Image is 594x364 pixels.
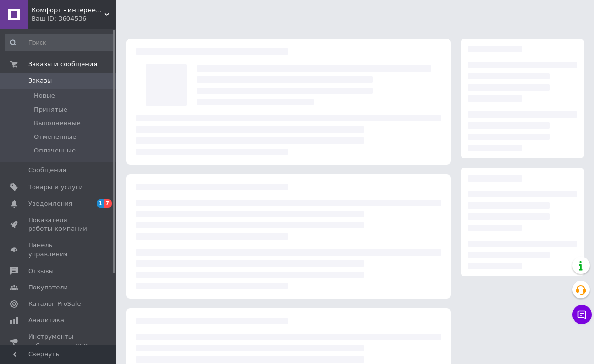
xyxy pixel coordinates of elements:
[97,199,104,208] span: 1
[28,283,68,292] span: Покупатели
[28,60,97,69] span: Заказы и сообщения
[572,305,592,324] button: Чат с покупателем
[28,199,72,208] span: Уведомления
[28,183,83,192] span: Товары и услуги
[32,6,104,15] span: Комфорт - интернет-магазин
[28,241,90,258] span: Панель управления
[32,15,116,23] div: Ваш ID: 3604536
[28,316,64,325] span: Аналитика
[28,166,66,175] span: Сообщения
[34,91,55,100] span: Новые
[34,133,76,141] span: Отмененные
[28,267,54,275] span: Отзывы
[34,106,67,114] span: Принятые
[28,76,52,85] span: Заказы
[34,119,81,128] span: Выполненные
[34,146,76,155] span: Оплаченные
[5,34,114,51] input: Поиск
[28,300,81,308] span: Каталог ProSale
[104,199,112,208] span: 7
[28,216,90,233] span: Показатели работы компании
[28,333,90,350] span: Инструменты вебмастера и SEO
